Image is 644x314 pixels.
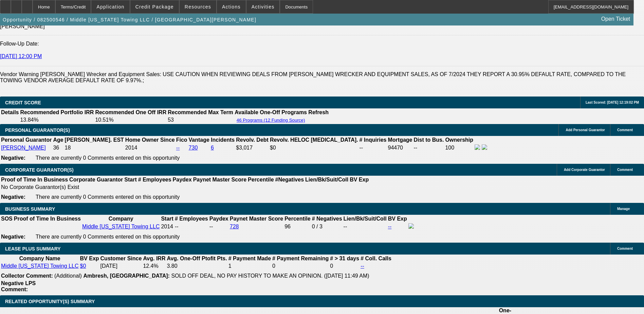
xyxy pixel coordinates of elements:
[388,216,407,222] b: BV Exp
[36,194,180,200] span: There are currently 0 Comments entered on this opportunity
[235,117,307,123] button: 46 Programs (12 Funding Source)
[475,144,480,150] img: facebook-icon.png
[361,263,364,269] a: --
[217,0,246,13] button: Actions
[193,177,246,182] b: Paynet Master Score
[82,224,160,229] a: Middle [US_STATE] Towing LLC
[189,137,209,143] b: Vantage
[95,109,167,116] th: Recommended One Off IRR
[36,234,180,240] span: There are currently 0 Comments entered on this opportunity
[248,177,274,182] b: Percentile
[167,117,234,123] td: 53
[408,223,414,229] img: facebook-icon.png
[161,223,173,230] td: 2014
[5,100,41,105] span: CREDIT SCORE
[1,263,79,269] a: Middle [US_STATE] Towing LLC
[284,216,310,222] b: Percentile
[124,177,136,182] b: Start
[312,224,342,230] div: 0 / 3
[167,109,234,116] th: Recommended Max Term
[19,256,60,261] b: Company Name
[189,145,198,151] a: 730
[91,0,129,13] button: Application
[1,155,25,161] b: Negative:
[109,216,133,222] b: Company
[330,256,359,261] b: # > 31 days
[80,263,86,269] a: $0
[1,273,53,279] b: Collector Comment:
[275,177,304,182] b: #Negatives
[284,224,310,230] div: 96
[359,137,386,143] b: # Inquiries
[65,137,124,143] b: [PERSON_NAME]. EST
[246,0,280,13] button: Activities
[388,137,412,143] b: Mortgage
[564,168,605,172] span: Add Corporate Guarantor
[211,145,214,151] a: 6
[236,137,269,143] b: Revolv. Debt
[65,144,124,152] td: 18
[445,144,474,152] td: 100
[143,256,165,261] b: Avg. IRR
[1,280,36,292] b: Negative LPS Comment:
[566,128,605,132] span: Add Personal Guarantor
[143,263,166,269] td: 12.4%
[176,137,187,143] b: Fico
[1,194,25,200] b: Negative:
[135,4,174,10] span: Credit Package
[305,177,348,182] b: Lien/Bk/Suit/Coll
[176,145,180,151] a: --
[388,144,413,152] td: 94470
[125,137,175,143] b: Home Owner Since
[54,273,82,279] span: (Additional)
[5,167,74,173] span: CORPORATE GUARANTOR(S)
[1,234,25,240] b: Negative:
[5,246,61,251] span: LEASE PLUS SUMMARY
[95,117,167,123] td: 10.51%
[270,137,358,143] b: Revolv. HELOC [MEDICAL_DATA].
[308,109,329,116] th: Refresh
[482,144,487,150] img: linkedin-icon.png
[272,256,329,261] b: # Payment Remaining
[14,215,81,222] th: Proof of Time In Business
[228,256,271,261] b: # Payment Made
[617,207,630,211] span: Manage
[5,299,95,304] span: RELATED OPPORTUNITY(S) SUMMARY
[1,137,52,143] b: Personal Guarantor
[1,215,13,222] th: SOS
[388,224,392,229] a: --
[161,216,173,222] b: Start
[5,206,55,212] span: BUSINESS SUMMARY
[617,128,633,132] span: Comment
[344,216,387,222] b: Lien/Bk/Suit/Coll
[222,4,241,10] span: Actions
[211,137,235,143] b: Incidents
[167,256,227,261] b: Avg. One-Off Ptofit Pts.
[617,168,633,172] span: Comment
[617,247,633,250] span: Comment
[234,109,308,116] th: Available One-Off Programs
[330,263,360,269] td: 0
[1,145,46,151] a: [PERSON_NAME]
[586,101,639,104] span: Last Scored: [DATE] 12:19:02 PM
[361,256,391,261] b: # Coll. Calls
[138,177,171,182] b: # Employees
[180,0,216,13] button: Resources
[236,144,269,152] td: $3,017
[599,13,633,25] a: Open Ticket
[100,256,142,261] b: Customer Since
[173,177,192,182] b: Paydex
[3,17,256,22] span: Opportunity / 082500546 / Middle [US_STATE] Towing LLC / [GEOGRAPHIC_DATA][PERSON_NAME]
[36,155,180,161] span: There are currently 0 Comments entered on this opportunity
[270,144,358,152] td: $0
[343,223,387,230] td: --
[171,273,369,279] span: SOLD OFF DEAL, NO PAY HISTORY TO MAKE AN OPINION. ([DATE] 11:49 AM)
[166,263,227,269] td: 3.80
[83,273,170,279] b: Ambresh, [GEOGRAPHIC_DATA]:
[228,263,271,269] td: 1
[53,137,63,143] b: Age
[69,177,123,182] b: Corporate Guarantor
[230,224,239,229] a: 728
[5,127,70,133] span: PERSONAL GUARANTOR(S)
[272,263,329,269] td: 0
